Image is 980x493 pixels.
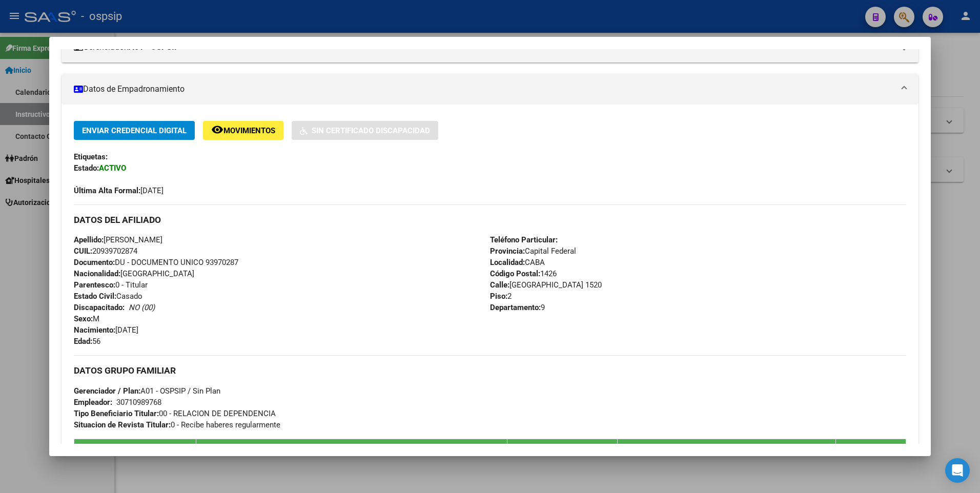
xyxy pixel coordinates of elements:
span: A01 - OSPSIP / Sin Plan [74,386,220,396]
span: [DATE] [74,186,164,195]
span: [PERSON_NAME] [74,235,162,244]
strong: Teléfono Particular: [490,235,558,244]
button: Sin Certificado Discapacidad [292,121,438,140]
strong: Parentesco: [74,280,115,290]
th: Parentesco [617,439,835,463]
strong: Nacimiento: [74,325,115,335]
span: Casado [74,292,142,301]
i: NO (00) [129,303,155,312]
span: Enviar Credencial Digital [82,126,187,135]
strong: Documento: [74,258,115,267]
th: Nacimiento [507,439,618,463]
span: 0 - Recibe haberes regularmente [74,420,280,429]
strong: Situacion de Revista Titular: [74,420,171,429]
strong: Empleador: [74,398,112,407]
th: Nombre [196,439,507,463]
th: CUIL [74,439,196,463]
strong: Localidad: [490,258,525,267]
span: Capital Federal [490,246,576,256]
span: 20939702874 [74,246,137,256]
strong: Nacionalidad: [74,269,120,278]
strong: Apellido: [74,235,104,244]
strong: Departamento: [490,303,541,312]
strong: Piso: [490,292,507,301]
span: 00 - RELACION DE DEPENDENCIA [74,409,276,418]
strong: Etiquetas: [74,152,108,161]
div: 30710989768 [116,397,161,408]
span: 2 [490,292,512,301]
h3: DATOS GRUPO FAMILIAR [74,365,907,376]
strong: Provincia: [490,246,525,256]
h3: DATOS DEL AFILIADO [74,214,907,225]
strong: Discapacitado: [74,303,125,312]
strong: Última Alta Formal: [74,186,140,195]
strong: Estado: [74,163,99,173]
strong: Edad: [74,337,92,346]
span: M [74,314,99,323]
span: 56 [74,337,100,346]
button: Movimientos [203,121,283,140]
span: CABA [490,258,545,267]
div: Open Intercom Messenger [945,458,970,483]
mat-panel-title: Datos de Empadronamiento [74,83,894,95]
mat-icon: remove_red_eye [211,124,223,136]
strong: Código Postal: [490,269,540,278]
mat-expansion-panel-header: Datos de Empadronamiento [62,74,919,105]
button: Enviar Credencial Digital [74,121,195,140]
strong: Tipo Beneficiario Titular: [74,409,159,418]
span: 0 - Titular [74,280,148,290]
span: 9 [490,303,545,312]
strong: CUIL: [74,246,92,256]
span: Movimientos [223,126,275,135]
span: [GEOGRAPHIC_DATA] [74,269,194,278]
span: [GEOGRAPHIC_DATA] 1520 [490,280,602,290]
span: Sin Certificado Discapacidad [312,126,430,135]
span: DU - DOCUMENTO UNICO 93970287 [74,258,238,267]
strong: Sexo: [74,314,93,323]
strong: Calle: [490,280,509,290]
span: [DATE] [74,325,138,335]
strong: Estado Civil: [74,292,116,301]
span: 1426 [490,269,557,278]
strong: ACTIVO [99,163,126,173]
th: Activo [835,439,906,463]
strong: Gerenciador / Plan: [74,386,140,396]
